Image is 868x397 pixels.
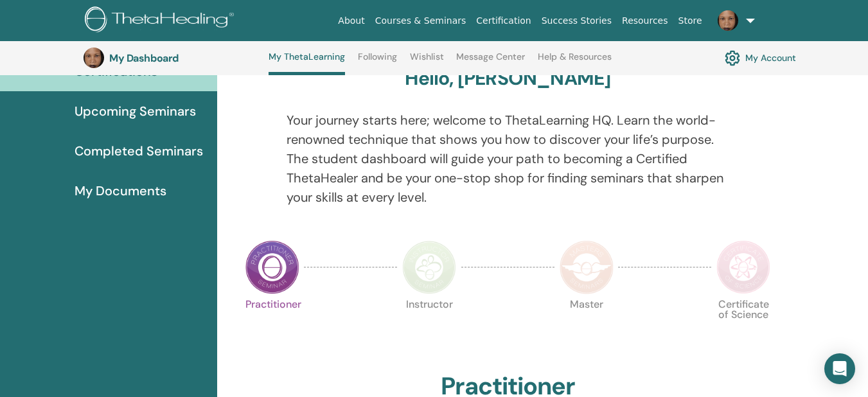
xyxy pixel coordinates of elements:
[471,9,536,33] a: Certification
[536,9,617,33] a: Success Stories
[75,181,166,200] span: My Documents
[538,51,612,72] a: Help & Resources
[75,101,196,121] span: Upcoming Seminars
[456,51,525,72] a: Message Center
[402,240,456,294] img: Instructor
[716,240,770,294] img: Certificate of Science
[84,48,104,68] img: default.jpg
[560,299,614,353] p: Master
[718,10,738,31] img: default.jpg
[560,240,614,294] img: Master
[358,51,397,72] a: Following
[269,51,345,75] a: My ThetaLearning
[673,9,707,33] a: Store
[402,299,456,353] p: Instructor
[75,141,203,161] span: Completed Seminars
[725,47,740,69] img: cog.svg
[287,110,729,207] p: Your journey starts here; welcome to ThetaLearning HQ. Learn the world-renowned technique that sh...
[824,353,855,384] div: Open Intercom Messenger
[333,9,369,33] a: About
[370,9,472,33] a: Courses & Seminars
[716,299,770,353] p: Certificate of Science
[245,299,299,353] p: Practitioner
[725,47,796,69] a: My Account
[617,9,673,33] a: Resources
[405,67,610,90] h3: Hello, [PERSON_NAME]
[85,6,238,35] img: logo.png
[109,52,238,64] h3: My Dashboard
[410,51,444,72] a: Wishlist
[245,240,299,294] img: Practitioner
